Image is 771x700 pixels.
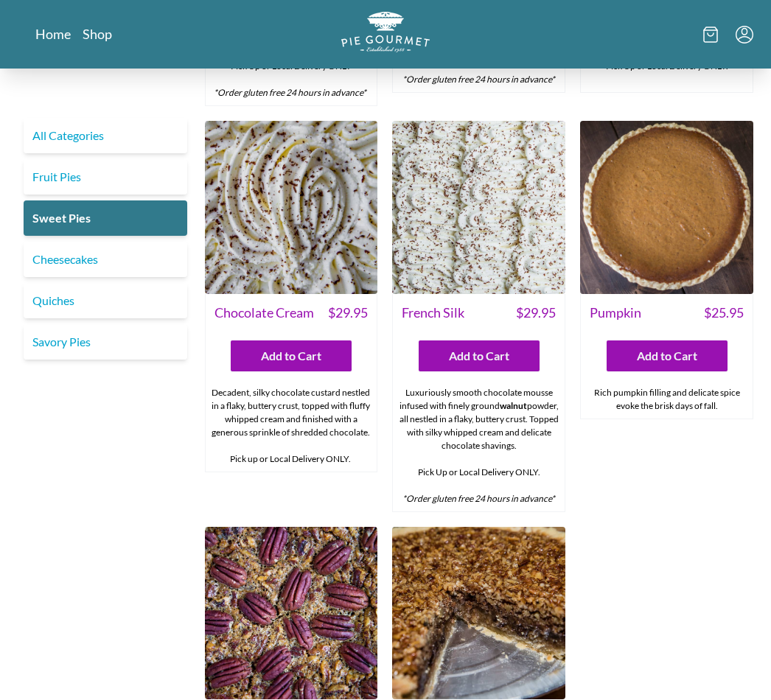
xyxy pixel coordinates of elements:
em: *Order gluten free 24 hours in advance* [402,74,555,85]
span: Pumpkin [590,303,641,323]
button: Add to Cart [607,340,728,371]
img: Chocolate Pecan [392,527,565,700]
a: Shop [83,25,112,43]
img: logo [341,12,430,52]
button: Add to Cart [419,340,540,371]
span: Add to Cart [449,347,509,365]
a: Quiches [24,283,187,318]
a: All Categories [24,118,187,153]
em: *Order gluten free 24 hours in advance* [214,87,366,98]
em: *Order gluten free 24 hours in advance* [402,493,555,504]
strong: walnut [500,400,527,411]
span: Add to Cart [261,347,321,365]
div: Luxuriously smooth chocolate mousse infused with finely ground powder, all nestled in a flaky, bu... [393,380,565,511]
a: Savory Pies [24,324,187,360]
button: Add to Cart [231,340,352,371]
img: Pecan [205,527,378,700]
img: French Silk [392,121,565,294]
div: Rich pumpkin filling and delicate spice evoke the brisk days of fall. [581,380,753,419]
img: Pumpkin [580,121,753,294]
span: Chocolate Cream [214,303,314,323]
a: Logo [341,12,430,57]
button: Menu [736,26,753,43]
span: $ 29.95 [516,303,556,323]
span: $ 25.95 [704,303,744,323]
a: Fruit Pies [24,159,187,195]
span: $ 29.95 [328,303,368,323]
span: French Silk [402,303,464,323]
a: Sweet Pies [24,200,187,236]
a: Cheesecakes [24,242,187,277]
img: Chocolate Cream [205,121,378,294]
div: Decadent, silky chocolate custard nestled in a flaky, buttery crust, topped with fluffy whipped c... [206,380,377,472]
a: Home [35,25,71,43]
span: Add to Cart [637,347,697,365]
